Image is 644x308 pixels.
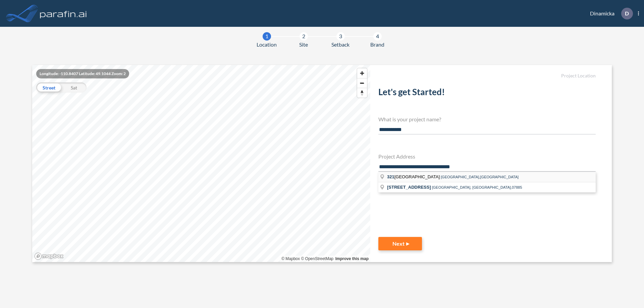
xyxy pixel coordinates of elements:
button: Next [378,237,422,250]
h2: Let's get Started! [378,87,596,100]
a: OpenStreetMap [301,256,333,261]
button: Reset bearing to north [357,88,367,98]
button: Zoom out [357,78,367,88]
span: Setback [331,41,350,49]
div: Sat [61,82,87,93]
a: Mapbox homepage [34,252,64,260]
h4: Project Address [378,153,596,160]
span: [STREET_ADDRESS] [387,185,431,190]
span: Site [299,41,308,49]
div: Longitude: -110.8407 Latitude: 49.1044 Zoom: 2 [36,69,129,78]
span: 321 [387,174,394,179]
div: Dinamicka [580,8,639,19]
span: [GEOGRAPHIC_DATA] [387,174,441,179]
a: Improve this map [335,256,369,261]
div: 3 [336,32,345,41]
p: D [625,10,629,16]
div: 4 [373,32,382,41]
span: [GEOGRAPHIC_DATA], [GEOGRAPHIC_DATA],07885 [432,185,522,189]
div: 1 [263,32,271,41]
span: Location [257,41,277,49]
div: 2 [300,32,308,41]
h4: What is your project name? [378,116,596,122]
span: Brand [370,41,384,49]
button: Zoom in [357,68,367,78]
span: [GEOGRAPHIC_DATA],[GEOGRAPHIC_DATA] [441,175,519,179]
img: logo [39,7,88,20]
div: Street [36,82,61,93]
a: Mapbox [281,256,300,261]
canvas: Map [32,65,370,262]
h5: Project Location [378,73,596,79]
